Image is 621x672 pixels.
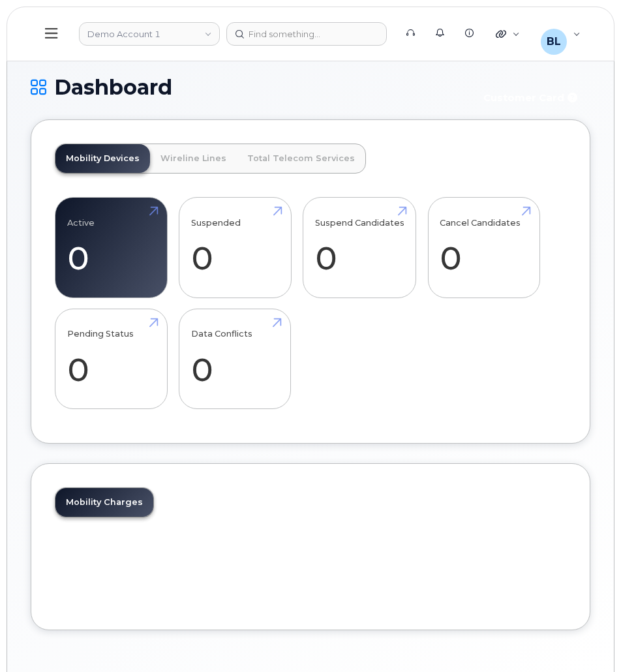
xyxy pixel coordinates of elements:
[315,205,404,291] a: Suspend Candidates 0
[473,86,590,109] button: Customer Card
[55,144,150,173] a: Mobility Devices
[191,205,279,291] a: Suspended 0
[31,76,466,99] h1: Dashboard
[150,144,237,173] a: Wireline Lines
[55,488,153,517] a: Mobility Charges
[67,205,155,291] a: Active 0
[191,316,279,402] a: Data Conflicts 0
[440,205,528,291] a: Cancel Candidates 0
[67,316,155,402] a: Pending Status 0
[237,144,365,173] a: Total Telecom Services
